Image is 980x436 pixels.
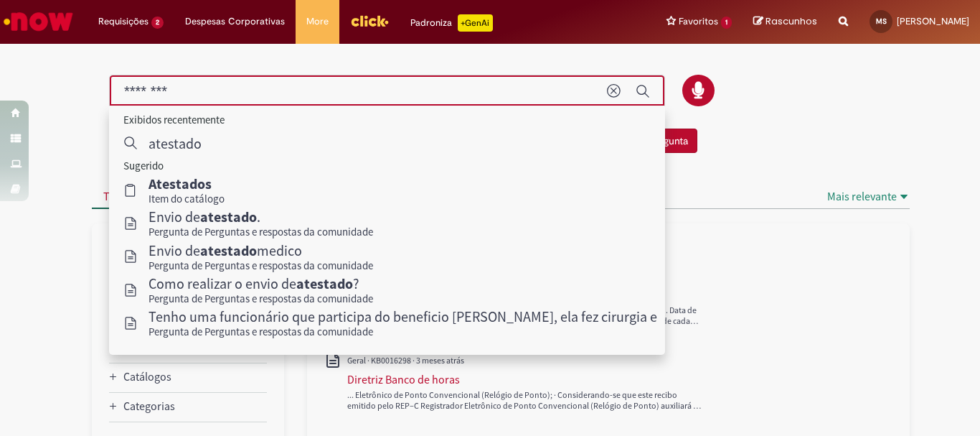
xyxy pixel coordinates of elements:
[306,14,329,29] span: More
[765,14,817,28] span: Rascunhos
[753,15,817,29] a: Rascunhos
[897,15,969,27] span: [PERSON_NAME]
[876,17,887,26] span: MS
[679,14,718,29] span: Favoritos
[410,14,493,32] div: Padroniza
[185,14,285,29] span: Despesas Corporativas
[458,14,493,32] p: +GenAi
[151,17,164,29] span: 2
[721,17,732,29] span: 1
[1,7,75,36] img: ServiceNow
[350,10,389,32] img: click_logo_yellow_360x200.png
[98,14,149,29] span: Requisições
